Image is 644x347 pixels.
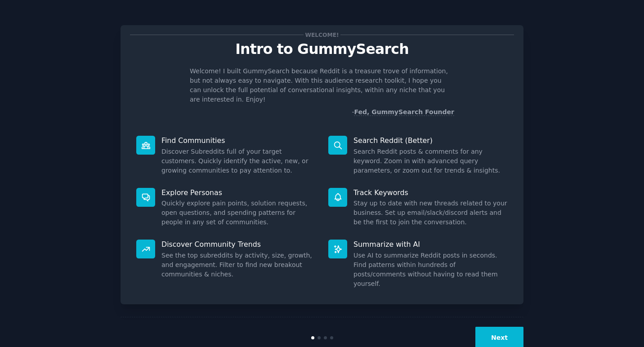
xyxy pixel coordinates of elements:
[353,251,508,289] dd: Use AI to summarize Reddit posts in seconds. Find patterns within hundreds of posts/comments with...
[161,199,316,227] dd: Quickly explore pain points, solution requests, open questions, and spending patterns for people ...
[161,147,316,175] dd: Discover Subreddits full of your target customers. Quickly identify the active, new, or growing c...
[354,108,454,116] a: Fed, GummySearch Founder
[304,30,340,40] span: Welcome!
[190,67,454,104] p: Welcome! I built GummySearch because Reddit is a treasure trove of information, but not always ea...
[353,136,508,145] p: Search Reddit (Better)
[161,240,316,249] p: Discover Community Trends
[161,136,316,145] p: Find Communities
[353,240,508,249] p: Summarize with AI
[353,199,508,227] dd: Stay up to date with new threads related to your business. Set up email/slack/discord alerts and ...
[161,251,316,279] dd: See the top subreddits by activity, size, growth, and engagement. Filter to find new breakout com...
[352,107,454,117] div: -
[161,188,316,197] p: Explore Personas
[353,147,508,175] dd: Search Reddit posts & comments for any keyword. Zoom in with advanced query parameters, or zoom o...
[130,41,514,57] p: Intro to GummySearch
[353,188,508,197] p: Track Keywords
